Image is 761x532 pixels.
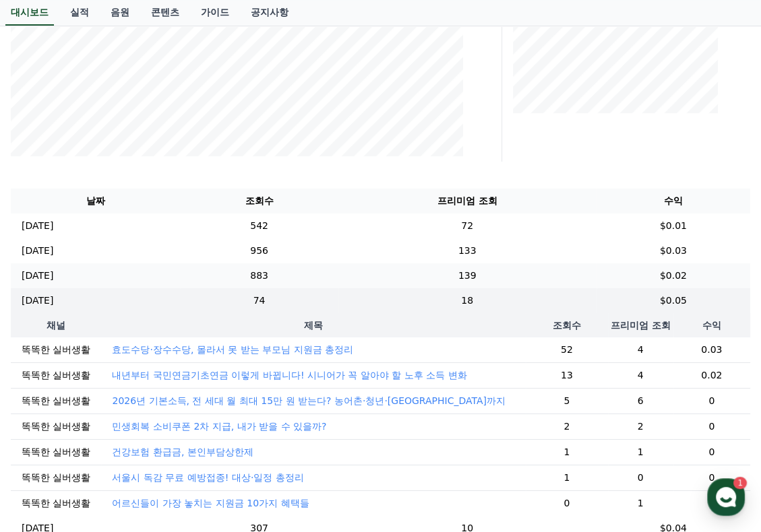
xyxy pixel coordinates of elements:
th: 수익 [597,189,750,213]
td: 4 [608,362,673,388]
td: 133 [338,238,597,263]
td: 똑똑한 실버생활 [11,337,101,363]
span: 설정 [208,440,224,451]
p: [DATE] [22,269,53,283]
td: 1 [526,465,608,490]
td: 0.02 [673,362,750,388]
th: 조회수 [180,189,338,213]
td: 똑똑한 실버생활 [11,362,101,388]
td: 13 [526,362,608,388]
td: 1 [608,439,673,465]
th: 수익 [673,313,750,337]
td: $0.05 [597,288,750,313]
td: 74 [180,288,338,313]
td: 2 [608,413,673,439]
td: 0 [608,465,673,490]
td: 883 [180,263,338,288]
span: 대화 [123,441,140,452]
th: 날짜 [11,189,180,213]
button: 내년부터 국민연금기초연금 이렇게 바뀝니다! 시니어가 꼭 알아야 할 노후 소득 변화 [112,368,466,382]
td: 똑똑한 실버생활 [11,490,101,516]
td: 18 [338,288,597,313]
td: 2 [526,413,608,439]
td: 956 [180,238,338,263]
button: 서울시 독감 무료 예방접종! 대상·일정 총정리 [112,471,303,484]
button: 어르신들이 가장 놓치는 지원금 10가지 혜택들 [112,496,309,510]
td: 1 [526,439,608,465]
th: 조회수 [526,313,608,337]
td: 542 [180,213,338,238]
button: 효도수당·장수수당, 몰라서 못 받는 부모님 지원금 총정리 [112,343,353,356]
p: [DATE] [22,219,53,233]
td: 0 [673,465,750,490]
td: 똑똑한 실버생활 [11,388,101,413]
span: 1 [137,420,142,430]
td: 139 [338,263,597,288]
th: 프리미엄 조회 [338,189,597,213]
td: 똑똑한 실버생활 [11,413,101,439]
td: 72 [338,213,597,238]
th: 제목 [101,313,525,337]
td: 52 [526,337,608,363]
button: 2026년 기본소득, 전 세대 월 최대 15만 원 받는다? 농어촌·청년·[GEOGRAPHIC_DATA]까지 [112,394,505,407]
td: 1 [608,490,673,516]
td: 0 [526,490,608,516]
a: 1대화 [89,420,174,454]
td: 0 [673,413,750,439]
p: [DATE] [22,294,53,308]
p: [DATE] [22,244,53,258]
td: 4 [608,337,673,363]
td: 0 [673,490,750,516]
td: 5 [526,388,608,413]
a: 홈 [4,420,89,454]
td: $0.02 [597,263,750,288]
button: 민생회복 소비쿠폰 2차 지급, 내가 받을 수 있을까? [112,420,326,433]
td: $0.03 [597,238,750,263]
td: 0 [673,439,750,465]
th: 프리미엄 조회 [608,313,673,337]
th: 채널 [11,313,101,337]
td: 똑똑한 실버생활 [11,465,101,490]
td: 6 [608,388,673,413]
span: 홈 [42,440,51,451]
td: $0.01 [597,213,750,238]
button: 건강보험 환급금, 본인부담상한제 [112,445,253,459]
td: 0 [673,388,750,413]
td: 똑똑한 실버생활 [11,439,101,465]
a: 설정 [174,420,259,454]
td: 0.03 [673,337,750,363]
